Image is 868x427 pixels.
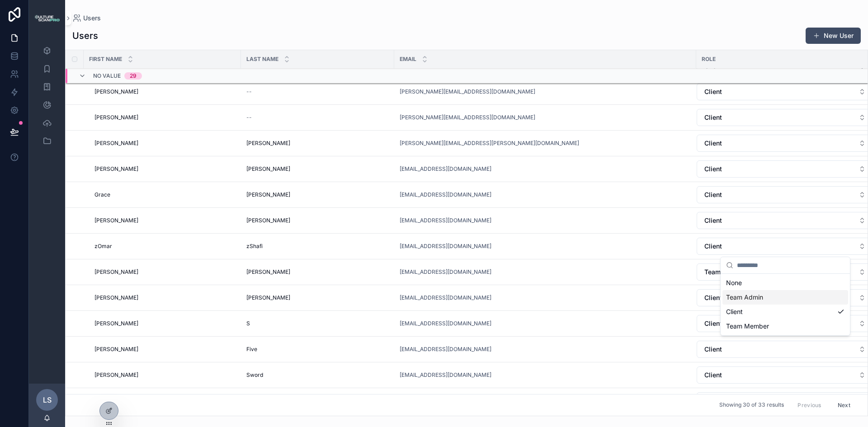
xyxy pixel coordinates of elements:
[246,217,389,224] a: [PERSON_NAME]
[94,268,138,276] span: [PERSON_NAME]
[94,217,138,224] span: [PERSON_NAME]
[400,88,691,95] a: [PERSON_NAME][EMAIL_ADDRESS][DOMAIN_NAME]
[246,88,389,95] a: --
[400,88,535,95] a: [PERSON_NAME][EMAIL_ADDRESS][DOMAIN_NAME]
[246,294,290,301] span: [PERSON_NAME]
[246,371,263,379] span: Sword
[400,268,691,276] a: [EMAIL_ADDRESS][DOMAIN_NAME]
[400,165,491,173] a: [EMAIL_ADDRESS][DOMAIN_NAME]
[246,294,389,301] a: [PERSON_NAME]
[704,319,722,328] span: Client
[704,139,722,148] span: Client
[93,72,121,80] span: No value
[400,217,691,224] a: [EMAIL_ADDRESS][DOMAIN_NAME]
[72,14,101,23] a: Users
[246,140,389,147] a: [PERSON_NAME]
[806,28,861,44] button: New User
[72,29,98,42] h1: Users
[400,268,491,276] a: [EMAIL_ADDRESS][DOMAIN_NAME]
[400,371,691,379] a: [EMAIL_ADDRESS][DOMAIN_NAME]
[400,243,691,250] a: [EMAIL_ADDRESS][DOMAIN_NAME]
[83,14,101,23] span: Users
[94,217,236,224] a: [PERSON_NAME]
[246,191,290,198] span: [PERSON_NAME]
[94,88,236,95] a: [PERSON_NAME]
[831,398,857,412] button: Next
[719,402,784,409] span: Showing 30 of 33 results
[89,56,122,63] span: First name
[400,320,491,327] a: [EMAIL_ADDRESS][DOMAIN_NAME]
[400,217,491,224] a: [EMAIL_ADDRESS][DOMAIN_NAME]
[94,268,236,276] a: [PERSON_NAME]
[94,165,236,173] a: [PERSON_NAME]
[246,56,278,63] span: Last name
[29,36,65,161] div: scrollable content
[702,56,716,63] span: Role
[130,72,137,80] div: 29
[704,216,722,225] span: Client
[400,114,691,121] a: [PERSON_NAME][EMAIL_ADDRESS][DOMAIN_NAME]
[94,88,138,95] span: [PERSON_NAME]
[94,371,138,379] span: [PERSON_NAME]
[400,371,491,379] a: [EMAIL_ADDRESS][DOMAIN_NAME]
[400,346,491,353] a: [EMAIL_ADDRESS][DOMAIN_NAME]
[400,346,691,353] a: [EMAIL_ADDRESS][DOMAIN_NAME]
[400,320,691,327] a: [EMAIL_ADDRESS][DOMAIN_NAME]
[246,268,389,276] a: [PERSON_NAME]
[246,320,250,327] span: S
[94,191,110,198] span: Grace
[94,191,236,198] a: Grace
[704,113,722,122] span: Client
[94,140,138,147] span: [PERSON_NAME]
[246,114,252,121] span: --
[94,346,138,353] span: [PERSON_NAME]
[400,140,579,147] a: [PERSON_NAME][EMAIL_ADDRESS][PERSON_NAME][DOMAIN_NAME]
[246,140,290,147] span: [PERSON_NAME]
[246,191,389,198] a: [PERSON_NAME]
[246,371,389,379] a: Sword
[704,87,722,96] span: Client
[246,165,389,173] a: [PERSON_NAME]
[400,294,691,301] a: [EMAIL_ADDRESS][DOMAIN_NAME]
[721,274,850,335] div: Suggestions
[246,165,290,173] span: [PERSON_NAME]
[704,345,722,354] span: Client
[726,307,743,316] span: Client
[94,140,236,147] a: [PERSON_NAME]
[94,294,138,301] span: [PERSON_NAME]
[94,371,236,379] a: [PERSON_NAME]
[726,322,769,331] span: Team Member
[726,293,763,302] span: Team Admin
[34,14,60,22] img: App logo
[400,114,535,121] a: [PERSON_NAME][EMAIL_ADDRESS][DOMAIN_NAME]
[94,320,236,327] a: [PERSON_NAME]
[246,243,389,250] a: zShafi
[400,191,491,198] a: [EMAIL_ADDRESS][DOMAIN_NAME]
[246,268,290,276] span: [PERSON_NAME]
[400,294,491,301] a: [EMAIL_ADDRESS][DOMAIN_NAME]
[43,394,52,405] span: LS
[246,320,389,327] a: S
[94,165,138,173] span: [PERSON_NAME]
[400,243,491,250] a: [EMAIL_ADDRESS][DOMAIN_NAME]
[400,56,416,63] span: Email
[246,243,263,250] span: zShafi
[400,191,691,198] a: [EMAIL_ADDRESS][DOMAIN_NAME]
[246,346,257,353] span: Five
[722,276,848,290] div: None
[246,114,389,121] a: --
[400,165,691,173] a: [EMAIL_ADDRESS][DOMAIN_NAME]
[94,346,236,353] a: [PERSON_NAME]
[246,217,290,224] span: [PERSON_NAME]
[246,346,389,353] a: Five
[94,243,236,250] a: zOmar
[704,164,722,174] span: Client
[94,114,138,121] span: [PERSON_NAME]
[246,88,252,95] span: --
[94,320,138,327] span: [PERSON_NAME]
[94,243,112,250] span: zOmar
[704,242,722,251] span: Client
[400,140,691,147] a: [PERSON_NAME][EMAIL_ADDRESS][PERSON_NAME][DOMAIN_NAME]
[704,190,722,199] span: Client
